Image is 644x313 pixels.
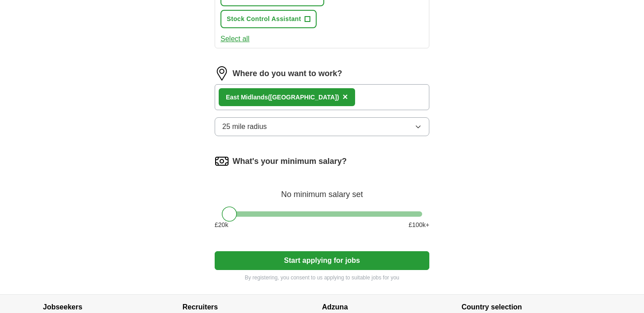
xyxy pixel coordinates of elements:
[220,34,250,44] button: Select all
[215,274,429,282] p: By registering, you consent to us applying to suitable jobs for you
[343,92,348,102] span: ×
[409,220,429,230] span: £ 100 k+
[226,94,248,101] strong: East Mi
[233,155,347,167] label: What's your minimum salary?
[233,68,342,80] label: Where do you want to work?
[227,14,301,24] span: Stock Control Assistant
[215,179,429,201] div: No minimum salary set
[343,90,348,104] button: ×
[215,66,229,81] img: location.png
[215,251,429,270] button: Start applying for jobs
[220,10,317,28] button: Stock Control Assistant
[226,93,339,102] div: dlands
[222,121,267,132] span: 25 mile radius
[268,94,339,101] span: ([GEOGRAPHIC_DATA])
[215,154,229,168] img: salary.png
[215,220,228,230] span: £ 20 k
[215,117,429,136] button: 25 mile radius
